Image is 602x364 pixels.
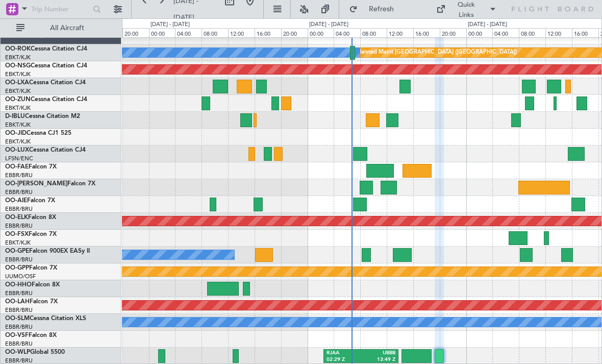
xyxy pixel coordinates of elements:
a: EBKT/KJK [5,87,31,95]
div: 16:00 [572,28,598,37]
span: OO-[PERSON_NAME] [5,181,67,187]
div: [DATE] - [DATE] [150,20,190,29]
span: OO-LXA [5,80,29,86]
a: OO-GPEFalcon 900EX EASy II [5,248,90,254]
a: EBKT/KJK [5,54,31,61]
div: 02:29 Z [327,356,361,363]
a: OO-ELKFalcon 8X [5,214,56,221]
a: EBBR/BRU [5,222,33,230]
a: EBBR/BRU [5,323,33,331]
a: EBKT/KJK [5,70,31,78]
span: OO-ZUN [5,96,31,103]
button: Refresh [344,1,406,17]
span: OO-FSX [5,231,29,237]
a: EBBR/BRU [5,188,33,196]
a: OO-[PERSON_NAME]Falcon 7X [5,181,95,187]
div: 12:00 [387,28,413,37]
div: 00:00 [149,28,175,37]
div: 04:00 [492,28,519,37]
a: EBKT/KJK [5,121,31,129]
a: EBBR/BRU [5,205,33,213]
a: OO-LUXCessna Citation CJ4 [5,147,86,153]
div: 20:00 [122,28,149,37]
a: OO-JIDCessna CJ1 525 [5,130,71,136]
div: 13:49 Z [361,356,395,363]
a: OO-VSFFalcon 8X [5,332,57,338]
a: D-IBLUCessna Citation M2 [5,113,80,119]
a: OO-SLMCessna Citation XLS [5,316,86,322]
a: EBBR/BRU [5,289,33,297]
span: OO-SLM [5,316,30,322]
span: Refresh [360,6,403,13]
span: OO-ROK [5,46,31,52]
a: OO-WLPGlobal 5500 [5,349,65,355]
span: OO-GPE [5,248,29,254]
div: 12:00 [228,28,255,37]
a: EBKT/KJK [5,138,31,145]
div: 08:00 [519,28,545,37]
a: LFSN/ENC [5,155,33,162]
div: 12:00 [545,28,572,37]
a: OO-NSGCessna Citation CJ4 [5,63,87,69]
a: EBKT/KJK [5,239,31,247]
a: OO-FSXFalcon 7X [5,231,57,237]
span: All Aircraft [27,25,108,32]
span: OO-AIE [5,198,27,204]
div: [DATE] - [DATE] [468,20,507,29]
div: 20:00 [281,28,308,37]
span: OO-HHO [5,282,32,288]
div: 00:00 [308,28,334,37]
span: OO-FAE [5,164,29,170]
a: OO-GPPFalcon 7X [5,265,57,271]
div: 16:00 [255,28,281,37]
span: D-IBLU [5,113,25,119]
div: 04:00 [175,28,202,37]
span: OO-VSF [5,332,29,338]
div: 00:00 [466,28,493,37]
span: OO-NSG [5,63,31,69]
div: RJAA [327,350,361,357]
a: EBKT/KJK [5,104,31,112]
button: All Aircraft [11,20,111,36]
a: EBBR/BRU [5,340,33,348]
span: OO-LUX [5,147,29,153]
a: UUMO/OSF [5,273,36,280]
a: OO-AIEFalcon 7X [5,198,55,204]
a: OO-FAEFalcon 7X [5,164,57,170]
a: OO-LXACessna Citation CJ4 [5,80,86,86]
a: OO-HHOFalcon 8X [5,282,60,288]
div: 20:00 [440,28,466,37]
span: OO-JID [5,130,27,136]
div: 08:00 [202,28,228,37]
a: EBBR/BRU [5,306,33,314]
a: OO-ROKCessna Citation CJ4 [5,46,87,52]
div: [DATE] - [DATE] [309,20,348,29]
a: OO-ZUNCessna Citation CJ4 [5,96,87,103]
span: OO-GPP [5,265,29,271]
a: EBBR/BRU [5,256,33,263]
a: OO-LAHFalcon 7X [5,299,58,305]
input: Trip Number [31,2,90,17]
div: 04:00 [334,28,360,37]
a: EBBR/BRU [5,172,33,179]
div: 08:00 [360,28,387,37]
div: UBBB [361,350,395,357]
span: OO-WLP [5,349,30,355]
div: 16:00 [413,28,440,37]
span: OO-LAH [5,299,30,305]
span: OO-ELK [5,214,28,221]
